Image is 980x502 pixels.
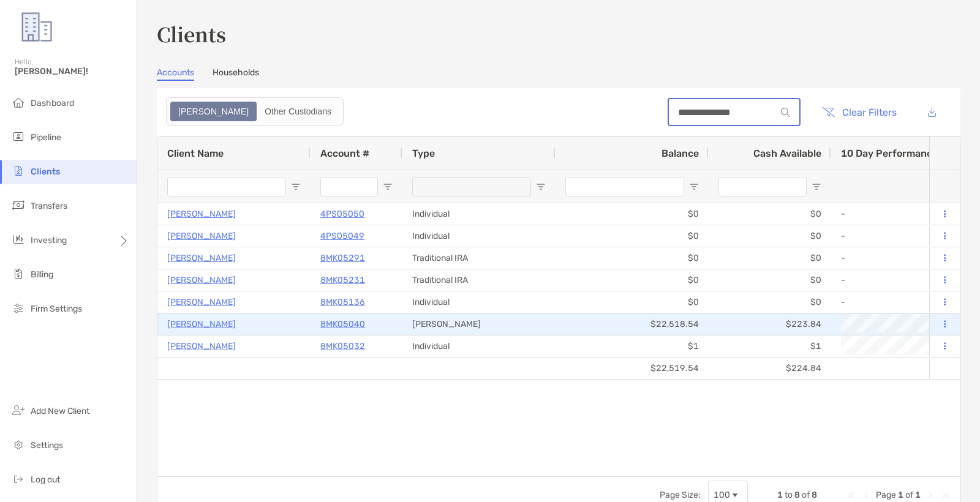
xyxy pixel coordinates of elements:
[813,99,906,125] button: Clear Filters
[402,247,556,269] div: Traditional IRA
[841,137,951,170] div: 10 Day Performance
[812,490,817,500] span: 8
[167,206,236,222] a: [PERSON_NAME]
[709,225,831,247] div: $0
[709,313,831,335] div: $223.84
[320,294,365,310] a: 8MK05136
[660,490,701,500] div: Page Size:
[709,335,831,357] div: $1
[556,291,709,313] div: $0
[753,148,821,159] span: Cash Available
[31,201,67,211] span: Transfers
[718,177,807,197] input: Cash Available Filter Input
[167,250,236,266] a: [PERSON_NAME]
[905,490,913,500] span: of
[661,148,699,159] span: Balance
[940,490,950,500] div: Last Page
[11,232,26,247] img: investing icon
[402,291,556,313] div: Individual
[31,235,67,245] span: Investing
[167,228,236,244] p: [PERSON_NAME]
[167,339,236,354] a: [PERSON_NAME]
[556,225,709,247] div: $0
[320,148,369,159] span: Account #
[802,490,810,500] span: of
[11,198,26,212] img: transfers icon
[689,182,699,192] button: Open Filter Menu
[709,203,831,225] div: $0
[402,203,556,225] div: Individual
[213,67,259,81] a: Households
[31,269,53,280] span: Billing
[320,317,365,332] a: 8MK05040
[556,203,709,225] div: $0
[777,490,783,500] span: 1
[556,313,709,335] div: $22,518.54
[785,490,793,500] span: to
[31,167,60,177] span: Clients
[925,490,935,500] div: Next Page
[11,301,26,315] img: firm-settings icon
[320,177,378,197] input: Account # Filter Input
[166,97,344,125] div: segmented control
[11,129,26,144] img: pipeline icon
[167,177,286,197] input: Client Name Filter Input
[31,98,74,108] span: Dashboard
[915,490,921,500] span: 1
[320,206,364,222] a: 4PS05050
[11,266,26,281] img: billing icon
[167,272,236,288] a: [PERSON_NAME]
[898,490,903,500] span: 1
[412,148,435,159] span: Type
[31,304,82,314] span: Firm Settings
[320,228,364,244] a: 4PS05049
[846,490,856,500] div: First Page
[31,474,60,485] span: Log out
[15,5,59,49] img: Zoe Logo
[31,132,61,143] span: Pipeline
[536,182,546,192] button: Open Filter Menu
[320,250,365,266] a: 8MK05291
[171,103,255,120] div: Zoe
[709,358,831,379] div: $224.84
[11,403,26,418] img: add_new_client icon
[320,339,365,354] a: 8MK05032
[402,225,556,247] div: Individual
[565,177,684,197] input: Balance Filter Input
[556,247,709,269] div: $0
[15,66,129,77] span: [PERSON_NAME]!
[157,67,194,81] a: Accounts
[383,182,393,192] button: Open Filter Menu
[291,182,301,192] button: Open Filter Menu
[709,247,831,269] div: $0
[714,490,730,500] div: 100
[157,20,960,48] h3: Clients
[402,313,556,335] div: [PERSON_NAME]
[781,108,790,117] img: input icon
[320,272,365,288] a: 8MK05231
[402,269,556,291] div: Traditional IRA
[11,471,26,486] img: logout icon
[167,294,236,310] a: [PERSON_NAME]
[794,490,800,500] span: 8
[709,291,831,313] div: $0
[402,335,556,357] div: Individual
[709,269,831,291] div: $0
[861,490,871,500] div: Previous Page
[167,148,224,159] span: Client Name
[556,335,709,357] div: $1
[167,317,236,332] a: [PERSON_NAME]
[876,490,896,500] span: Page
